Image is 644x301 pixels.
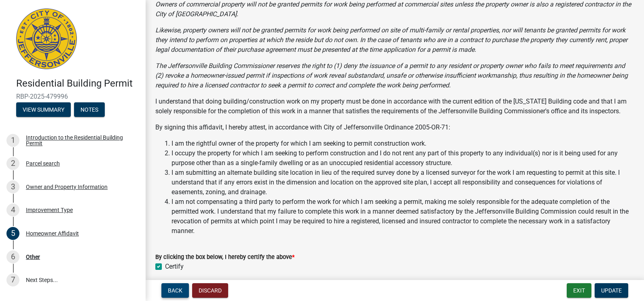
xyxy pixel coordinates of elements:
[155,97,634,116] p: I understand that doing building/construction work on my property must be done in accordance with...
[172,148,634,168] li: I occupy the property for which I am seeking to perform construction and I do not rent any part o...
[16,107,71,113] wm-modal-confirm: Summary
[26,207,73,213] div: Improvement Type
[595,283,628,298] button: Update
[168,287,182,294] span: Back
[26,254,40,260] div: Other
[26,161,60,166] div: Parcel search
[16,102,71,117] button: View Summary
[16,78,139,89] h4: Residential Building Permit
[172,197,634,236] li: I am not compensating a third party to perform the work for which I am seeking a permit, making m...
[6,134,19,147] div: 1
[6,203,19,216] div: 4
[155,254,294,260] label: By clicking the box below, I hereby certify the above
[26,231,79,236] div: Homeowner Affidavit
[16,93,129,100] span: RBP-2025-479996
[172,168,634,197] li: I am submitting an alternate building site location in lieu of the required survey done by a lice...
[192,283,228,298] button: Discard
[74,102,105,117] button: Notes
[155,0,631,18] i: Owners of commercial property will not be granted permits for work being performed at commercial ...
[567,283,591,298] button: Exit
[161,283,189,298] button: Back
[155,123,634,132] p: By signing this affidavit, I hereby attest, in accordance with City of Jeffersonville Ordinance 2...
[165,262,184,271] label: Certify
[26,184,108,190] div: Owner and Property Information
[16,8,77,69] img: City of Jeffersonville, Indiana
[6,227,19,240] div: 5
[601,287,622,294] span: Update
[155,26,627,53] i: Likewise, property owners will not be granted permits for work being performed on site of multi-f...
[74,107,105,113] wm-modal-confirm: Notes
[6,180,19,193] div: 3
[26,135,133,146] div: Introduction to the Residential Building Permit
[6,273,19,286] div: 7
[6,250,19,263] div: 6
[172,139,634,148] li: I am the rightful owner of the property for which I am seeking to permit construction work.
[155,62,628,89] i: The Jeffersonville Building Commissioner reserves the right to (1) deny the issuance of a permit ...
[6,157,19,170] div: 2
